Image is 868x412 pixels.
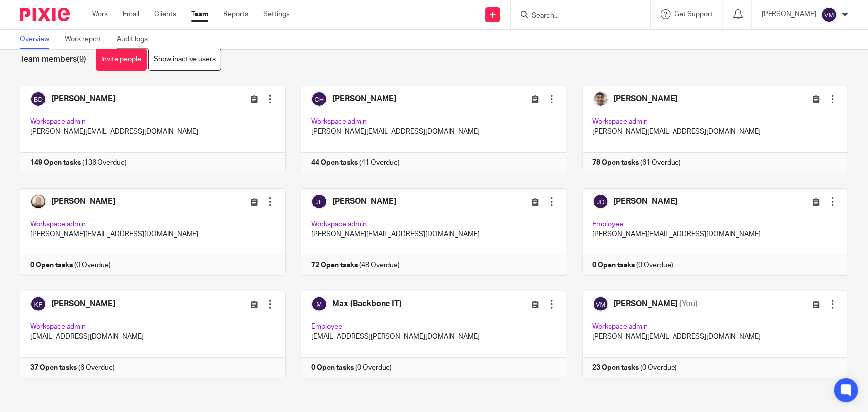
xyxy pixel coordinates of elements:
p: [PERSON_NAME] [762,9,816,19]
a: Clients [154,9,176,19]
input: Search [531,12,620,21]
a: Invite people [96,48,147,71]
a: Team [191,9,208,19]
a: Overview [20,30,57,49]
a: Work report [65,30,109,49]
img: Pixie [20,8,70,21]
a: Work [92,9,108,19]
a: Show inactive users [148,48,221,71]
h1: Team members [20,54,86,65]
a: Reports [223,9,248,19]
span: Get Support [675,11,713,18]
img: svg%3E [821,7,837,23]
a: Email [123,9,139,19]
a: Audit logs [117,30,155,49]
a: Settings [263,9,289,19]
span: (9) [77,55,86,63]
